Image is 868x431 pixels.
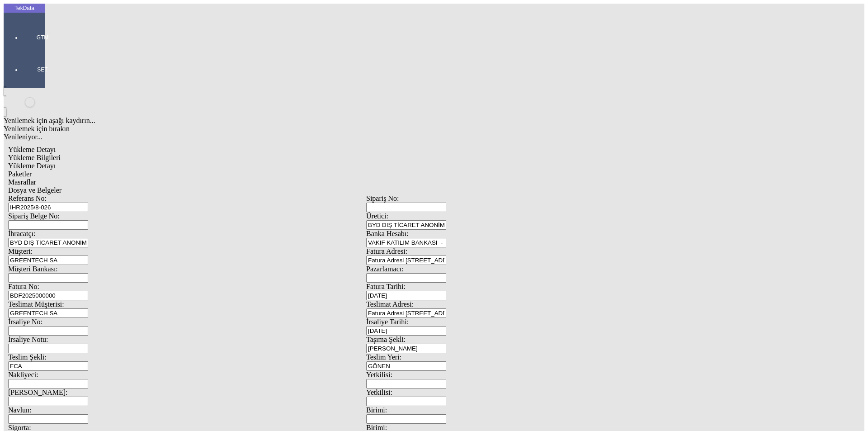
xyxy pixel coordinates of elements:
span: Nakliyeci: [8,371,38,379]
span: Referans No: [8,194,47,202]
span: İrsaliye No: [8,318,42,326]
span: Müşteri Bankası: [8,265,58,273]
span: Teslim Şekli: [8,353,47,361]
span: Fatura Tarihi: [366,283,406,290]
span: Banka Hesabı: [366,230,409,237]
span: İrsaliye Notu: [8,336,48,343]
span: Navlun: [8,406,32,414]
span: Yükleme Bilgileri [8,154,61,161]
span: Paketler [8,170,32,178]
span: Dosya ve Belgeler [8,186,61,194]
span: Pazarlamacı: [366,265,404,273]
span: Yetkilisi: [366,371,392,379]
span: Fatura No: [8,283,39,290]
span: Üretici: [366,212,388,220]
span: Birimi: [366,406,387,414]
span: Yükleme Detayı [8,162,56,170]
span: Yükleme Detayı [8,146,56,153]
span: Yetkilisi: [366,388,392,396]
span: [PERSON_NAME]: [8,388,68,396]
span: Müşteri: [8,247,33,255]
span: Sipariş Belge No: [8,212,60,220]
div: Yenilemek için bırakın [4,125,729,133]
span: Teslim Yeri: [366,353,401,361]
span: İrsaliye Tarihi: [366,318,409,326]
span: Masraflar [8,178,36,186]
span: Taşıma Şekli: [366,336,406,343]
div: Yenilemek için aşağı kaydırın... [4,117,729,125]
span: SET [29,66,56,73]
div: TekData [4,5,45,12]
div: Yenileniyor... [4,133,729,141]
span: İhracatçı: [8,230,35,237]
span: GTM [29,34,56,41]
span: Sipariş No: [366,194,399,202]
span: Fatura Adresi: [366,247,407,255]
span: Teslimat Adresi: [366,300,414,308]
span: Teslimat Müşterisi: [8,300,64,308]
